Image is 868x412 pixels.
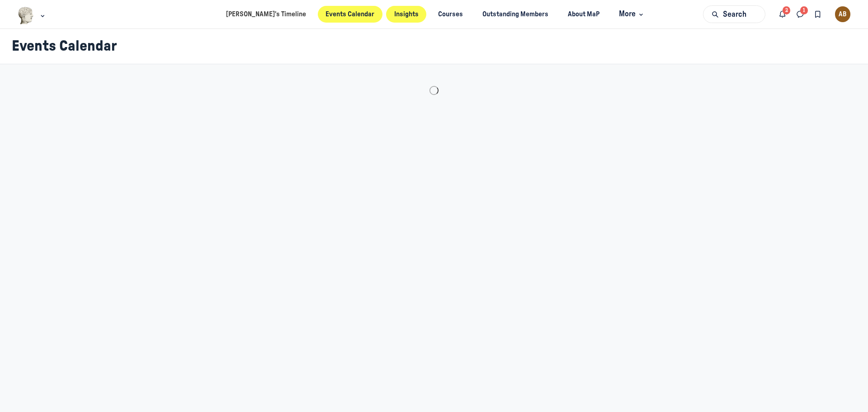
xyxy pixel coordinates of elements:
[835,6,851,22] div: AB
[835,6,851,22] button: User menu options
[475,6,557,23] a: Outstanding Members
[774,5,792,23] button: Notifications
[386,6,426,23] a: Insights
[703,5,765,23] button: Search
[560,6,608,23] a: About MaP
[18,6,47,25] button: Museums as Progress logo
[619,8,646,20] span: More
[430,6,471,23] a: Courses
[611,6,650,23] button: More
[12,38,849,55] h1: Events Calendar
[792,5,809,23] button: Direct messages
[809,5,826,23] button: Bookmarks
[318,6,382,23] a: Events Calendar
[18,7,34,24] img: Museums as Progress logo
[218,6,314,23] a: [PERSON_NAME]’s Timeline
